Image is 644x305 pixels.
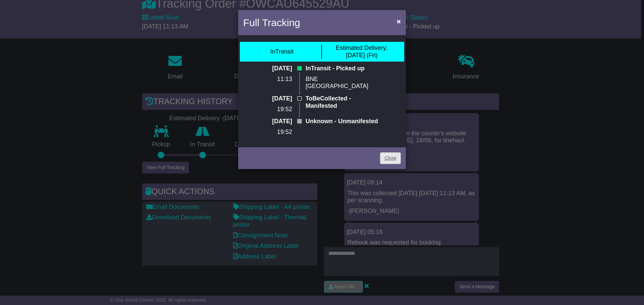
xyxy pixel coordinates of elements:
p: BNE [GEOGRAPHIC_DATA] [306,76,378,90]
h4: Full Tracking [243,15,300,30]
span: × [397,17,401,25]
p: 11:13 [266,76,292,83]
p: 19:52 [266,129,292,136]
p: [DATE] [266,95,292,102]
p: [DATE] [266,65,292,72]
p: InTransit - Picked up [306,65,378,72]
div: InTransit [270,48,293,56]
div: [DATE] (Fri) [336,45,388,59]
p: Unknown - Unmanifested [306,118,378,125]
p: 19:52 [266,106,292,113]
p: [DATE] [266,118,292,125]
button: Close [393,14,404,28]
a: Close [380,152,401,164]
p: ToBeCollected - Manifested [306,95,378,109]
span: Estimated Delivery: [336,45,388,51]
